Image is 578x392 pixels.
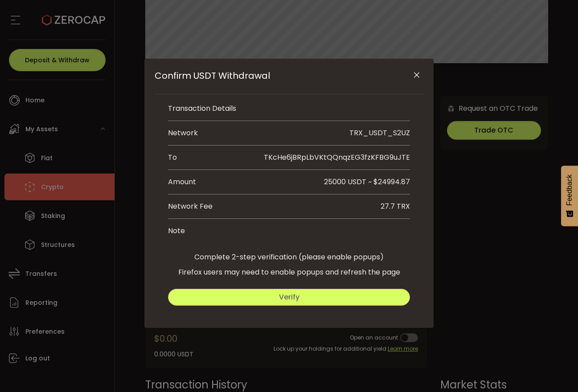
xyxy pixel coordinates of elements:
button: Verify [168,289,410,306]
div: Network Fee [168,201,213,212]
div: To [168,152,179,163]
span: 25000 USDT ~ $24994.87 [324,177,410,187]
div: TRX_USDT_S2UZ [349,128,410,138]
div: Note [168,226,185,236]
li: Transaction Details [168,97,410,121]
span: Feedback [566,174,574,206]
div: Amount [168,177,289,187]
span: Verify [279,292,299,302]
div: Network [168,128,198,138]
button: Feedback - Show survey [561,166,578,226]
span: TKcHe6jBRpLbVKtQQnqzEG3fzKFBG9uJTE [264,152,410,162]
span: Confirm USDT Withdrawal [155,69,270,82]
iframe: Chat Widget [533,349,578,392]
div: Firefox users may need to enable popups and refresh the page [155,263,423,278]
div: Complete 2-step verification (please enable popups) [155,243,423,263]
button: Close [409,68,425,83]
div: 27.7 TRX [381,201,410,212]
div: Confirm USDT Withdrawal [144,59,434,328]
